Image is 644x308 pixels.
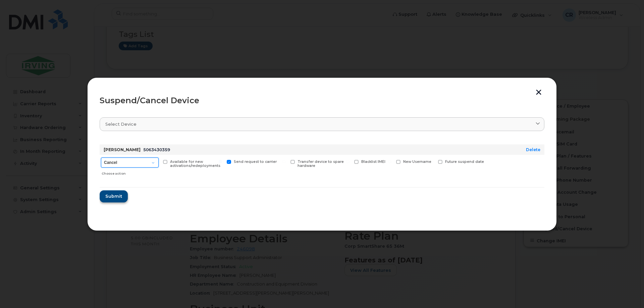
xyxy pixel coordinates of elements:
[105,121,137,127] span: Select device
[234,160,277,164] span: Send request to carrier
[445,160,484,164] span: Future suspend date
[143,147,170,152] span: 5063430359
[100,97,544,105] div: Suspend/Cancel Device
[403,160,431,164] span: New Username
[298,160,344,168] span: Transfer device to spare hardware
[170,160,220,168] span: Available for new activations/redeployments
[100,117,544,131] a: Select device
[526,147,540,152] a: Delete
[361,160,385,164] span: Blacklist IMEI
[105,193,122,199] span: Submit
[104,147,141,152] strong: [PERSON_NAME]
[155,160,158,163] input: Available for new activations/redeployments
[100,190,128,202] button: Submit
[430,160,433,163] input: Future suspend date
[282,160,286,163] input: Transfer device to spare hardware
[388,160,391,163] input: New Username
[346,160,350,163] input: Blacklist IMEI
[219,160,222,163] input: Send request to carrier
[102,168,159,176] div: Choose action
